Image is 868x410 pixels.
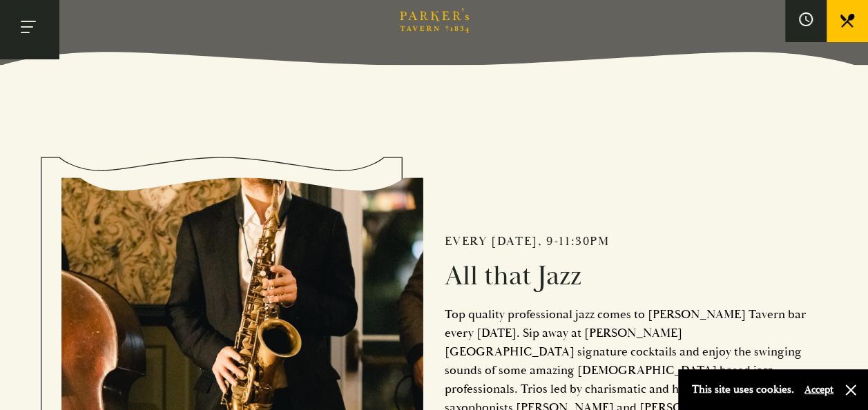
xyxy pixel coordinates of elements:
h2: All that Jazz [445,260,807,293]
h2: Every [DATE], 9-11:30pm [445,234,807,249]
button: Accept [804,383,833,396]
button: Close and accept [844,383,858,397]
p: This site uses cookies. [692,380,794,400]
